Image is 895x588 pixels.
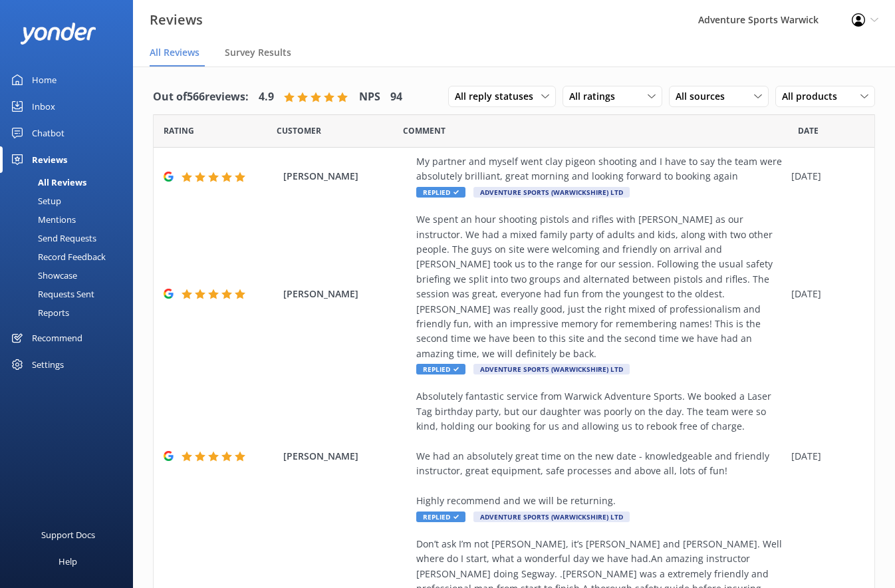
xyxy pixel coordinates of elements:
[473,512,630,522] span: Adventure Sports (Warwickshire) Ltd
[225,46,291,59] span: Survey Results
[32,351,64,378] div: Settings
[8,247,106,266] div: Record Feedback
[150,9,203,31] h3: Reviews
[153,88,249,106] h4: Out of 566 reviews:
[259,88,274,106] h4: 4.9
[359,88,380,106] h4: NPS
[8,192,133,210] a: Setup
[8,285,133,303] a: Requests Sent
[277,124,321,137] span: Date
[20,23,96,45] img: yonder-white-logo.png
[416,154,785,184] div: My partner and myself went clay pigeon shooting and I have to say the team were absolutely brilli...
[8,173,86,192] div: All Reviews
[569,89,623,104] span: All ratings
[390,88,402,106] h4: 94
[150,46,199,59] span: All Reviews
[8,303,133,322] a: Reports
[416,512,465,522] span: Replied
[8,285,94,303] div: Requests Sent
[416,212,785,361] div: We spent an hour shooting pistols and rifles with [PERSON_NAME] as our instructor. We had a mixed...
[473,364,630,374] span: Adventure Sports (Warwickshire) Ltd
[8,173,133,192] a: All Reviews
[41,521,95,548] div: Support Docs
[59,548,77,575] div: Help
[8,229,96,247] div: Send Requests
[455,89,541,104] span: All reply statuses
[32,325,82,351] div: Recommend
[283,449,410,464] span: [PERSON_NAME]
[791,449,858,464] div: [DATE]
[791,169,858,184] div: [DATE]
[32,67,57,93] div: Home
[403,124,446,137] span: Question
[416,364,465,374] span: Replied
[283,287,410,301] span: [PERSON_NAME]
[8,229,133,247] a: Send Requests
[8,266,133,285] a: Showcase
[416,187,465,198] span: Replied
[8,266,77,285] div: Showcase
[32,146,67,173] div: Reviews
[676,89,733,104] span: All sources
[8,210,133,229] a: Mentions
[8,210,76,229] div: Mentions
[283,169,410,184] span: [PERSON_NAME]
[8,247,133,266] a: Record Feedback
[32,93,55,120] div: Inbox
[416,389,785,508] div: Absolutely fantastic service from Warwick Adventure Sports. We booked a Laser Tag birthday party,...
[164,124,194,137] span: Date
[782,89,845,104] span: All products
[798,124,819,137] span: Date
[8,192,61,210] div: Setup
[32,120,64,146] div: Chatbot
[473,187,630,198] span: Adventure Sports (Warwickshire) Ltd
[791,287,858,301] div: [DATE]
[8,303,69,322] div: Reports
